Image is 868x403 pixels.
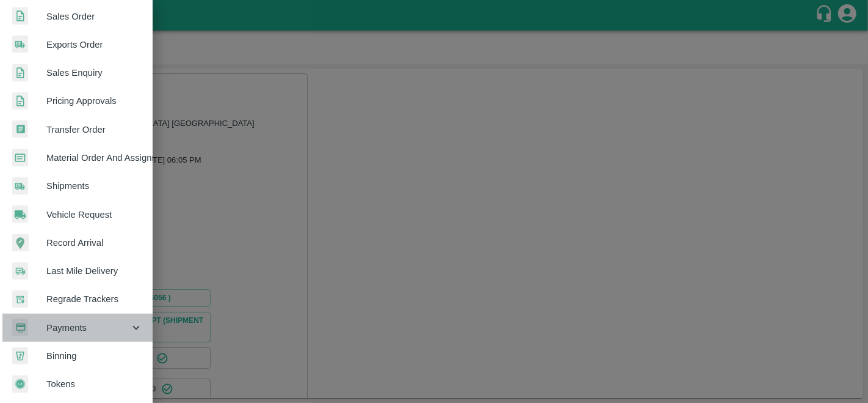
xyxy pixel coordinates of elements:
[46,264,143,278] span: Last Mile Delivery
[46,208,143,221] span: Vehicle Request
[46,151,143,165] span: Material Order And Assignment
[12,120,28,138] img: whTransfer
[46,349,143,363] span: Binning
[46,179,143,193] span: Shipments
[12,92,28,110] img: sales
[12,375,28,393] img: tokens
[12,149,28,167] img: centralMaterial
[46,66,143,79] span: Sales Enquiry
[46,377,143,391] span: Tokens
[46,123,143,136] span: Transfer Order
[46,236,143,250] span: Record Arrival
[12,262,28,280] img: delivery
[12,64,28,82] img: sales
[12,177,28,195] img: shipments
[46,38,143,51] span: Exports Order
[12,347,28,364] img: bin
[12,290,28,308] img: whTracker
[46,10,143,23] span: Sales Order
[46,321,129,335] span: Payments
[12,35,28,53] img: shipments
[12,319,28,336] img: payment
[46,292,143,306] span: Regrade Trackers
[12,234,29,251] img: recordArrival
[46,94,143,108] span: Pricing Approvals
[12,205,28,223] img: vehicle
[12,7,28,25] img: sales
